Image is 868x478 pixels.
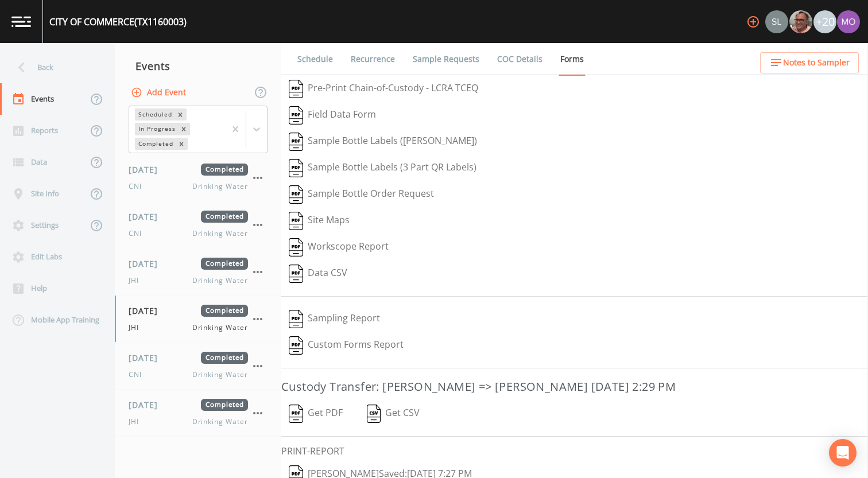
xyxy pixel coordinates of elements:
button: Sample Bottle Labels (3 Part QR Labels) [281,155,484,181]
span: [DATE] [129,164,166,176]
span: Completed [201,399,248,411]
span: [DATE] [129,211,166,223]
button: Add Event [129,82,191,103]
button: Sampling Report [281,306,387,332]
span: [DATE] [129,305,166,317]
img: svg%3e [289,159,303,177]
span: Completed [201,258,248,270]
img: svg%3e [367,405,381,423]
img: svg%3e [289,80,303,98]
a: Recurrence [349,43,397,75]
img: svg%3e [289,265,303,283]
img: e2d790fa78825a4bb76dcb6ab311d44c [789,10,812,33]
img: svg%3e [289,133,303,151]
button: Sample Bottle Order Request [281,181,441,208]
div: Scheduled [135,108,174,121]
span: JHI [129,322,146,333]
div: +20 [813,10,836,33]
div: Remove Completed [175,138,188,150]
a: [DATE]CompletedJHIDrinking Water [115,390,281,437]
div: Remove Scheduled [174,108,187,121]
button: Workscope Report [281,234,396,261]
img: svg%3e [289,405,303,423]
img: 4e251478aba98ce068fb7eae8f78b90c [837,10,860,33]
span: Completed [201,211,248,223]
img: svg%3e [289,310,303,328]
img: svg%3e [289,212,303,230]
img: svg%3e [289,336,303,355]
a: Forms [559,43,586,76]
a: [DATE]CompletedJHIDrinking Water [115,296,281,343]
span: Drinking Water [192,181,248,192]
span: CNI [129,181,149,192]
div: Remove In Progress [177,123,190,135]
a: [DATE]CompletedCNIDrinking Water [115,343,281,390]
span: CNI [129,228,149,239]
button: Get PDF [281,401,350,427]
span: [DATE] [129,258,166,270]
div: Mike Franklin [789,10,813,33]
a: Schedule [296,43,335,75]
span: Completed [201,164,248,176]
img: 0d5b2d5fd6ef1337b72e1b2735c28582 [765,10,788,33]
button: Data CSV [281,261,355,287]
button: Get CSV [359,401,428,427]
span: Notes to Sampler [783,56,850,70]
span: Drinking Water [192,275,248,286]
img: svg%3e [289,106,303,125]
button: Custom Forms Report [281,332,411,359]
span: [DATE] [129,399,166,411]
div: CITY OF COMMERCE (TX1160003) [49,15,187,29]
a: [DATE]CompletedCNIDrinking Water [115,201,281,248]
div: In Progress [135,123,177,135]
button: Sample Bottle Labels ([PERSON_NAME]) [281,129,485,155]
a: [DATE]CompletedJHIDrinking Water [115,248,281,296]
button: Notes to Sampler [760,52,859,73]
div: Completed [135,138,175,150]
div: Open Intercom Messenger [829,439,857,467]
span: [DATE] [129,352,166,364]
div: Sloan Rigamonti [765,10,789,33]
span: Drinking Water [192,417,248,427]
a: [DATE]CompletedCNIDrinking Water [115,154,281,201]
span: JHI [129,275,146,286]
img: svg%3e [289,238,303,257]
span: Drinking Water [192,322,248,333]
span: CNI [129,370,149,380]
a: COC Details [495,43,544,75]
button: Pre-Print Chain-of-Custody - LCRA TCEQ [281,76,486,102]
span: Completed [201,305,248,317]
span: Drinking Water [192,228,248,239]
span: JHI [129,417,146,427]
img: svg%3e [289,185,303,204]
a: Sample Requests [411,43,481,75]
h6: PRINT-REPORT [281,446,868,457]
button: Site Maps [281,208,357,234]
h3: Custody Transfer: [PERSON_NAME] => [PERSON_NAME] [DATE] 2:29 PM [281,378,868,396]
button: Field Data Form [281,102,383,129]
div: Events [115,52,281,80]
span: Drinking Water [192,370,248,380]
span: Completed [201,352,248,364]
img: logo [11,16,31,27]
